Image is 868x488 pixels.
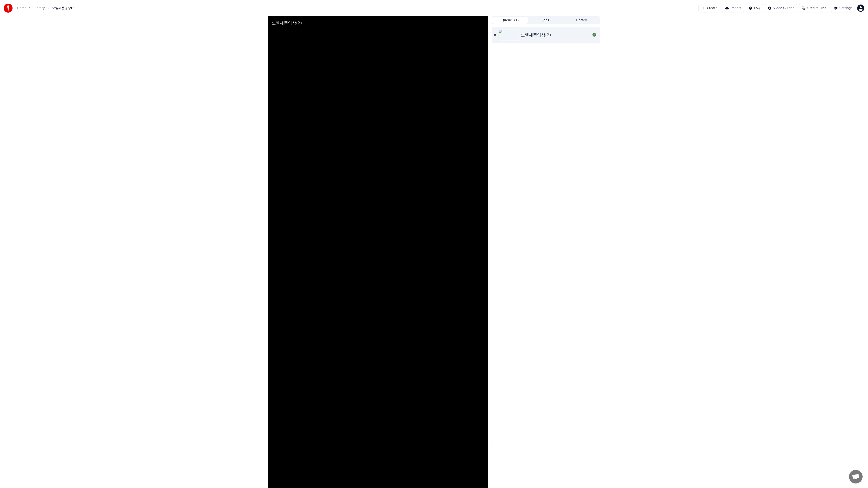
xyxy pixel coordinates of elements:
[564,17,599,24] button: Library
[528,17,564,24] button: Jobs
[34,6,45,10] a: Library
[272,20,302,26] div: 모델제품영상(2)
[521,32,551,38] div: 모델제품영상(2)
[17,6,75,10] nav: breadcrumb
[840,6,852,10] div: Settings
[52,6,75,10] span: 모델제품영상(2)
[746,4,763,12] button: FAQ
[799,4,829,12] button: Credits165
[807,6,818,10] span: Credits
[4,4,13,13] img: youka
[514,18,519,23] span: ( 1 )
[722,4,744,12] button: Import
[492,17,528,24] button: Queue
[698,4,720,12] button: Create
[849,470,863,483] a: 채팅 열기
[831,4,855,12] button: Settings
[17,6,26,10] a: Home
[820,6,826,10] span: 165
[765,4,797,12] button: Video Guides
